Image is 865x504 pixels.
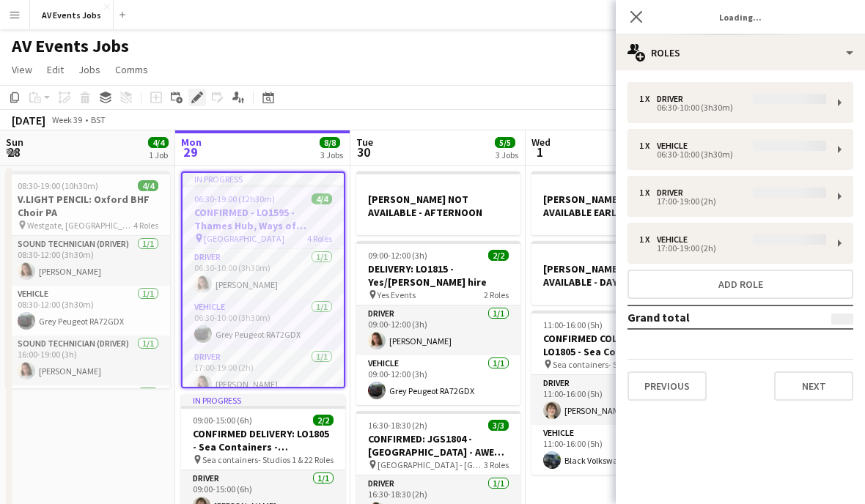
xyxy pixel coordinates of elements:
app-job-card: In progress06:30-19:00 (12h30m)4/4CONFIRMED - LO1595 - Thames Hub, Ways of Working session [GEOGR... [181,171,345,388]
h3: Loading... [616,7,865,26]
span: 06:30-19:00 (12h30m) [194,193,275,204]
h3: CONFIRMED: JGS1804 - [GEOGRAPHIC_DATA] - AWE GradFest [356,432,520,459]
span: 3/3 [488,420,509,431]
span: 4 Roles [307,233,332,244]
div: 1 Job [149,149,168,160]
span: 11:00-16:00 (5h) [543,319,603,330]
span: Sea containers- Studios 1 & 2 [553,359,659,370]
span: Week 39 [48,114,85,125]
span: Mon [181,136,202,149]
app-card-role: Vehicle1/109:00-12:00 (3h)Grey Peugeot RA72GDX [356,355,520,405]
app-job-card: [PERSON_NAME] NOT AVAILABLE - DAYTIME [531,241,696,305]
app-card-role: Vehicle1/1 [6,385,170,435]
h3: V.LIGHT PENCIL: Oxford BHF Choir PA [6,193,170,219]
a: View [6,60,38,79]
span: Sun [6,136,23,149]
div: Roles [616,35,865,70]
button: Add role [627,270,853,299]
span: 28 [4,144,23,160]
span: 4 Roles [133,220,158,231]
h3: [PERSON_NAME] NOT AVAILABLE EARLY MORNING [531,193,696,219]
span: 2 Roles [309,454,334,465]
app-card-role: Vehicle1/106:30-10:00 (3h30m)Grey Peugeot RA72GDX [183,299,344,349]
span: 4/4 [148,137,169,148]
h3: CONFIRMED DELIVERY: LO1805 - Sea Containers - Transparity Customer Summit [181,427,345,453]
span: 5/5 [495,137,515,148]
span: Edit [47,63,64,76]
button: AV Events Jobs [30,1,114,29]
span: Wed [531,136,551,149]
app-job-card: 11:00-16:00 (5h)2/2CONFIRMED COLLECTION: LO1805 - Sea Containers - Transparity Customer Summit Se... [531,311,696,475]
app-job-card: 09:00-12:00 (3h)2/2DELIVERY: LO1815 - Yes/[PERSON_NAME] hire Yes Events2 RolesDriver1/109:00-12:0... [356,241,520,405]
span: 8/8 [320,137,340,148]
span: 29 [179,144,202,160]
span: [GEOGRAPHIC_DATA] [204,233,284,244]
span: 09:00-15:00 (6h) [193,415,252,426]
span: 08:30-19:00 (10h30m) [18,180,98,191]
div: 3 Jobs [496,149,518,160]
span: 2/2 [488,250,509,261]
app-card-role: Driver1/109:00-12:00 (3h)[PERSON_NAME] [356,305,520,355]
a: Edit [41,60,70,79]
app-card-role: Driver1/117:00-19:00 (2h)[PERSON_NAME] [183,349,344,399]
span: Westgate, [GEOGRAPHIC_DATA] [27,220,133,231]
app-card-role: Vehicle1/108:30-12:00 (3h30m)Grey Peugeot RA72GDX [6,286,170,336]
app-card-role: Vehicle1/111:00-16:00 (5h)Black Volkswagen OV21TZB [531,425,696,475]
app-job-card: [PERSON_NAME] NOT AVAILABLE - AFTERNOON [356,171,520,235]
span: [GEOGRAPHIC_DATA] - [GEOGRAPHIC_DATA] [378,459,484,470]
span: 30 [354,144,373,160]
div: In progress [181,394,345,406]
td: Grand total [627,305,792,329]
a: Comms [109,60,154,79]
div: BST [91,114,106,125]
div: [DATE] [12,113,45,127]
h3: [PERSON_NAME] NOT AVAILABLE - AFTERNOON [356,193,520,219]
button: Previous [627,371,707,401]
span: 16:30-18:30 (2h) [368,420,427,431]
span: Tue [356,136,373,149]
app-card-role: Driver1/106:30-10:00 (3h30m)[PERSON_NAME] [183,249,344,299]
span: 2 Roles [484,289,509,300]
app-card-role: Driver1/111:00-16:00 (5h)[PERSON_NAME] [531,375,696,425]
app-card-role: Sound technician (Driver)1/108:30-12:00 (3h30m)[PERSON_NAME] [6,236,170,286]
h1: AV Events Jobs [12,35,129,57]
span: Comms [115,63,148,76]
app-job-card: [PERSON_NAME] NOT AVAILABLE EARLY MORNING [531,171,696,235]
app-job-card: 08:30-19:00 (10h30m)4/4V.LIGHT PENCIL: Oxford BHF Choir PA Westgate, [GEOGRAPHIC_DATA]4 RolesSoun... [6,171,170,388]
h3: CONFIRMED - LO1595 - Thames Hub, Ways of Working session [183,206,344,232]
span: 3 Roles [484,459,509,470]
span: View [12,63,32,76]
span: 09:00-12:00 (3h) [368,250,427,261]
app-card-role: Sound technician (Driver)1/116:00-19:00 (3h)[PERSON_NAME] [6,336,170,385]
span: Yes Events [378,289,416,300]
span: Jobs [78,63,100,76]
button: Next [774,371,853,401]
h3: DELIVERY: LO1815 - Yes/[PERSON_NAME] hire [356,262,520,289]
span: Sea containers- Studios 1 & 2 [202,454,309,465]
h3: CONFIRMED COLLECTION: LO1805 - Sea Containers - Transparity Customer Summit [531,332,696,358]
a: Jobs [73,60,106,79]
span: 4/4 [138,180,158,191]
span: 2/2 [313,415,334,426]
div: 3 Jobs [320,149,343,160]
div: In progress [183,173,344,185]
h3: [PERSON_NAME] NOT AVAILABLE - DAYTIME [531,262,696,289]
span: 1 [529,144,551,160]
span: 4/4 [312,193,332,204]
